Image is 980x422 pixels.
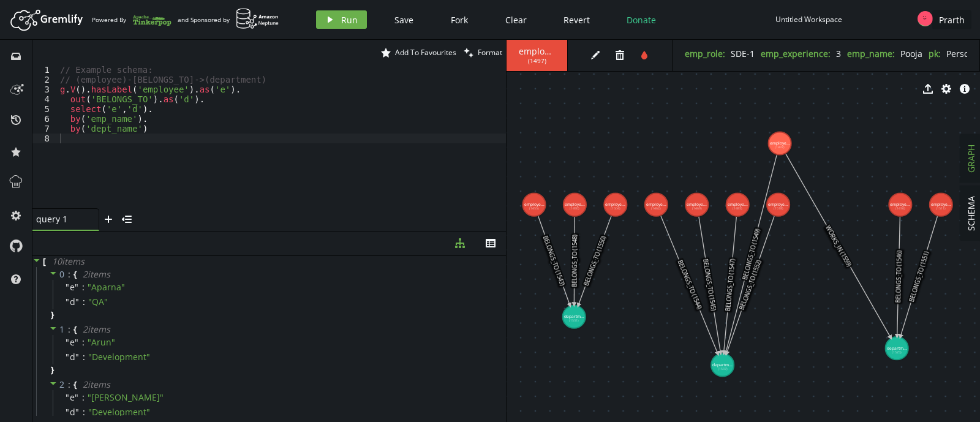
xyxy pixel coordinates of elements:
span: Add To Favourites [395,47,456,58]
text: BELONGS_TO (1548) [570,235,579,287]
tspan: (1511) [936,206,946,211]
span: 0 [59,268,65,280]
tspan: (1469) [692,206,702,211]
span: e [70,337,75,348]
span: Pooja [900,48,922,59]
tspan: employe... [524,202,545,207]
div: 7 [32,124,58,134]
span: { [73,269,77,280]
div: Untitled Workspace [775,15,842,24]
span: " [66,296,70,307]
label: emp_role : [685,48,725,59]
button: Add To Favourites [377,40,460,65]
span: " [66,391,70,403]
span: : [83,296,85,307]
button: Format [460,40,506,65]
tspan: employe... [728,202,748,207]
span: " Arun " [88,336,115,348]
span: : [82,392,85,403]
tspan: employe... [770,140,790,146]
span: : [68,324,71,335]
span: Revert [563,14,590,26]
span: : [82,337,85,348]
span: " [66,406,70,418]
tspan: (1504) [611,206,620,211]
span: SCHEMA [965,196,977,231]
button: Run [316,10,367,29]
tspan: (1476) [895,206,905,211]
span: " Development " [88,406,150,418]
label: emp_experience : [761,48,831,59]
span: ( 1497 ) [528,57,546,65]
tspan: employe... [931,202,951,207]
span: { [73,324,77,335]
span: " [75,296,80,307]
span: Clear [505,14,527,26]
span: 2 item s [83,379,110,390]
span: 1 [59,323,65,335]
div: and Sponsored by [178,8,279,31]
span: 3 [836,48,841,59]
tspan: (1518) [774,206,783,211]
div: 6 [32,114,58,124]
button: Prarth [933,10,971,29]
span: Format [478,47,502,58]
tspan: employe... [605,202,625,207]
span: " Aparna " [88,281,125,293]
tspan: employe... [565,202,585,207]
span: : [83,352,85,363]
tspan: employe... [890,202,910,207]
tspan: employe... [768,202,788,207]
span: " [75,391,79,403]
label: emp_name : [847,48,895,59]
text: BELONGS_TO (1546) [894,250,903,303]
span: [ [43,256,46,267]
button: Fork [441,10,478,29]
span: employee [519,46,555,57]
label: pk : [929,48,941,59]
span: " [75,406,80,418]
span: " [75,281,79,293]
img: AWS Neptune [236,8,279,29]
tspan: (1497) [775,145,785,149]
div: 3 [32,85,58,94]
span: e [70,392,75,403]
button: Save [385,10,423,29]
span: Fork [451,14,468,26]
tspan: (1525) [892,350,902,355]
tspan: (1490) [570,206,579,211]
span: " [66,336,70,348]
span: " [75,336,79,348]
div: Powered By [92,9,171,31]
tspan: (1483) [733,206,742,211]
span: " [66,281,70,293]
span: e [70,282,75,293]
span: : [68,379,71,390]
span: d [70,407,76,418]
span: : [82,282,85,293]
span: 2 item s [83,268,110,280]
span: Donate [627,14,656,26]
span: " Development " [88,351,150,363]
div: 2 [32,75,58,85]
span: Prarth [939,14,965,26]
span: SDE-1 [731,48,755,59]
span: d [70,352,76,363]
tspan: (1531) [569,318,579,323]
span: " [66,351,70,363]
button: Clear [496,10,536,29]
span: 10 item s [52,255,85,267]
button: Revert [554,10,599,29]
span: { [73,379,77,390]
tspan: employe... [646,202,666,207]
tspan: departm... [887,345,907,351]
tspan: employe... [687,202,707,207]
tspan: (1537) [718,366,728,371]
div: 4 [32,94,58,104]
span: 2 [59,379,65,390]
span: query 1 [36,214,85,225]
span: Person [946,48,974,59]
tspan: (1455) [529,206,539,211]
span: Run [341,14,358,26]
span: " [75,351,80,363]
